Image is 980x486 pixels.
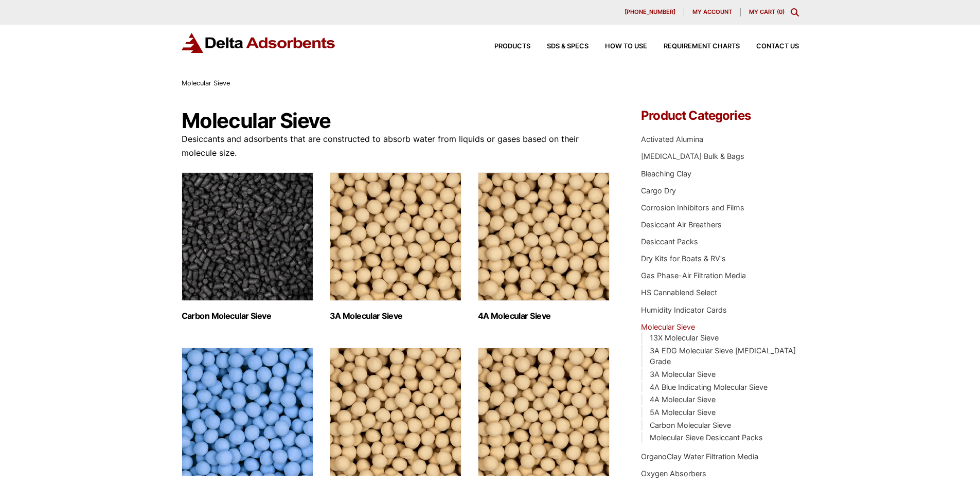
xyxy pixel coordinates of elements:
[478,348,610,476] img: 13X Molecular Sieve
[664,43,740,50] span: Requirement Charts
[182,172,313,301] img: Carbon Molecular Sieve
[478,311,610,321] h2: 4A Molecular Sieve
[641,203,744,212] a: Corrosion Inhibitors and Films
[494,43,530,50] span: Products
[478,172,610,301] img: 4A Molecular Sieve
[650,333,719,342] a: 13X Molecular Sieve
[650,370,716,379] a: 3A Molecular Sieve
[692,9,732,15] span: My account
[589,43,647,50] a: How to Use
[650,395,716,404] a: 4A Molecular Sieve
[530,43,589,50] a: SDS & SPECS
[650,421,731,429] a: Carbon Molecular Sieve
[641,237,698,246] a: Desiccant Packs
[641,271,746,280] a: Gas Phase-Air Filtration Media
[182,132,611,160] p: Desiccants and adsorbents that are constructed to absorb water from liquids or gases based on the...
[641,288,717,297] a: HS Cannablend Select
[605,43,647,50] span: How to Use
[547,43,589,50] span: SDS & SPECS
[616,8,684,16] a: [PHONE_NUMBER]
[641,186,676,195] a: Cargo Dry
[749,8,785,15] a: My Cart (0)
[182,110,611,132] h1: Molecular Sieve
[756,43,799,50] span: Contact Us
[791,8,799,16] div: Toggle Modal Content
[650,346,796,366] a: 3A EDG Molecular Sieve [MEDICAL_DATA] Grade
[641,152,744,160] a: [MEDICAL_DATA] Bulk & Bags
[182,311,313,321] h2: Carbon Molecular Sieve
[641,110,798,122] h4: Product Categories
[650,383,768,391] a: 4A Blue Indicating Molecular Sieve
[478,172,610,321] a: Visit product category 4A Molecular Sieve
[182,79,230,87] span: Molecular Sieve
[647,43,740,50] a: Requirement Charts
[641,135,703,143] a: Activated Alumina
[182,33,336,53] img: Delta Adsorbents
[330,348,461,476] img: 5A Molecular Sieve
[641,469,706,478] a: Oxygen Absorbers
[182,172,313,321] a: Visit product category Carbon Molecular Sieve
[330,172,461,301] img: 3A Molecular Sieve
[641,220,722,229] a: Desiccant Air Breathers
[641,305,727,314] a: Humidity Indicator Cards
[641,452,758,461] a: OrganoClay Water Filtration Media
[641,169,691,178] a: Bleaching Clay
[641,254,726,263] a: Dry Kits for Boats & RV's
[684,8,741,16] a: My account
[182,348,313,476] img: 4A Blue Indicating Molecular Sieve
[330,172,461,321] a: Visit product category 3A Molecular Sieve
[641,322,695,331] a: Molecular Sieve
[650,433,763,442] a: Molecular Sieve Desiccant Packs
[779,8,782,15] span: 0
[650,408,716,417] a: 5A Molecular Sieve
[330,311,461,321] h2: 3A Molecular Sieve
[478,43,530,50] a: Products
[625,9,675,15] span: [PHONE_NUMBER]
[740,43,799,50] a: Contact Us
